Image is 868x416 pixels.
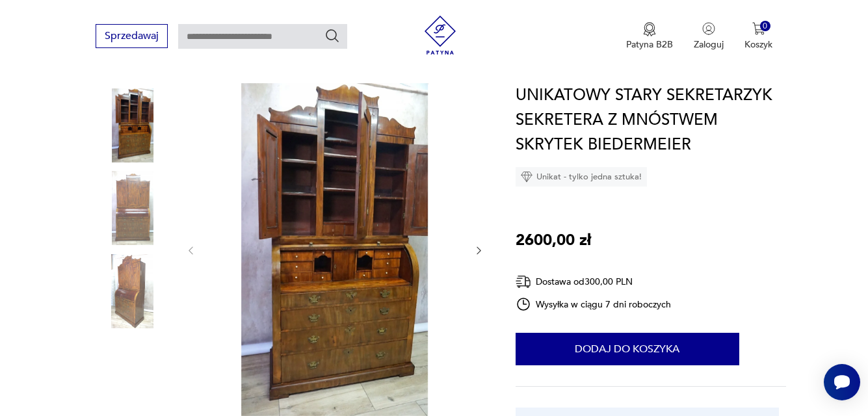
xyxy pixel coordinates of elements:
[516,296,672,312] div: Wysyłka w ciągu 7 dni roboczych
[516,228,591,253] p: 2600,00 zł
[516,274,531,290] img: Ikona dostawy
[744,38,772,51] p: Koszyk
[324,28,340,44] button: Szukaj
[96,254,170,328] img: Zdjęcie produktu UNIKATOWY STARY SEKRETARZYK SEKRETERA Z MNÓSTWEM SKRYTEK BIEDERMEIER
[96,171,170,245] img: Zdjęcie produktu UNIKATOWY STARY SEKRETARZYK SEKRETERA Z MNÓSTWEM SKRYTEK BIEDERMEIER
[694,22,724,51] button: Zaloguj
[96,24,168,48] button: Sprzedawaj
[96,88,170,162] img: Zdjęcie produktu UNIKATOWY STARY SEKRETARZYK SEKRETERA Z MNÓSTWEM SKRYTEK BIEDERMEIER
[626,38,673,51] p: Patyna B2B
[516,274,672,290] div: Dostawa od 300,00 PLN
[694,38,724,51] p: Zaloguj
[516,333,739,365] button: Dodaj do koszyka
[702,22,715,35] img: Ikonka użytkownika
[824,364,860,400] iframe: Smartsupp widget button
[521,171,533,183] img: Ikona diamentu
[421,16,460,55] img: Patyna - sklep z meblami i dekoracjami vintage
[516,167,647,187] div: Unikat - tylko jedna sztuka!
[752,22,765,35] img: Ikona koszyka
[626,22,673,51] a: Ikona medaluPatyna B2B
[209,83,460,416] img: Zdjęcie produktu UNIKATOWY STARY SEKRETARZYK SEKRETERA Z MNÓSTWEM SKRYTEK BIEDERMEIER
[626,22,673,51] button: Patyna B2B
[760,21,771,32] div: 0
[96,32,168,42] a: Sprzedawaj
[643,22,656,36] img: Ikona medalu
[744,22,772,51] button: 0Koszyk
[516,83,787,157] h1: UNIKATOWY STARY SEKRETARZYK SEKRETERA Z MNÓSTWEM SKRYTEK BIEDERMEIER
